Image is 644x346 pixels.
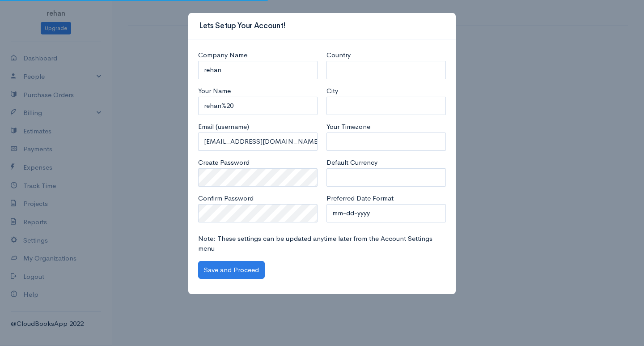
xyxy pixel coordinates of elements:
[198,158,250,168] label: Create Password
[326,122,370,132] label: Your Timezone
[326,193,394,204] label: Preferred Date Format
[198,261,265,279] button: Save and Proceed
[198,193,254,204] label: Confirm Password
[198,234,446,254] p: Note: These settings can be updated anytime later from the Account Settings menu
[326,50,351,60] label: Country
[326,158,377,168] label: Default Currency
[199,20,286,32] h3: Lets Setup Your Account!
[198,86,231,96] label: Your Name
[198,50,247,60] label: Company Name
[198,122,249,132] label: Email (username)
[326,86,338,96] label: City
